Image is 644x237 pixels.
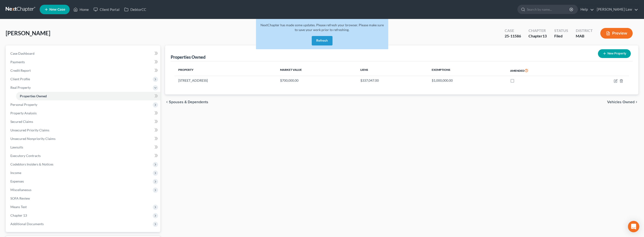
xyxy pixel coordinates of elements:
span: Client Profile [10,77,30,81]
div: Chapter [529,33,547,39]
td: $1,000,000.00 [428,76,506,85]
a: Property Analysis [7,109,160,117]
a: SOFA Review [7,194,160,203]
span: Expenses [10,179,24,183]
a: Client Portal [91,5,122,14]
a: Secured Claims [7,117,160,126]
button: chevron_left Spouses & Dependents [165,100,208,104]
a: Payments [7,58,160,66]
div: Case [505,28,521,33]
i: chevron_left [165,100,169,104]
span: Properties Owned [20,94,47,98]
span: Unsecured Nonpriority Claims [10,137,55,141]
span: Vehicles Owned [607,100,635,104]
span: SOFA Review [10,196,30,200]
span: Payments [10,60,25,64]
td: $337,047.00 [357,76,428,85]
span: Additional Documents [10,222,44,226]
div: Status [554,28,568,33]
div: 25-11586 [505,33,521,39]
span: Unsecured Priority Claims [10,128,49,132]
div: Chapter [529,28,547,33]
span: 13 [542,34,547,38]
input: Search by name... [527,5,570,14]
a: Case Dashboard [7,49,160,58]
button: Preview [600,28,633,39]
span: New Case [49,8,65,11]
a: Lawsuits [7,143,160,152]
span: Income [10,171,21,175]
span: Means Test [10,205,27,209]
th: Amended [506,65,577,76]
a: Unsecured Nonpriority Claims [7,134,160,143]
span: Secured Claims [10,120,33,124]
a: [PERSON_NAME] Law [594,5,638,14]
a: Home [71,5,91,14]
span: Executory Contracts [10,154,41,158]
span: Property Analysis [10,111,37,115]
div: MAB [576,33,593,39]
span: Real Property [10,85,31,89]
i: chevron_right [635,100,638,104]
span: Lawsuits [10,145,23,149]
th: Market Value [276,65,357,76]
span: Chapter 13 [10,213,27,217]
button: Vehicles Owned chevron_right [607,100,638,104]
div: District [576,28,593,33]
a: Help [578,5,594,14]
span: Case Dashboard [10,51,34,55]
button: Refresh [312,36,333,45]
span: [PERSON_NAME] [6,30,50,36]
td: $700,000.00 [276,76,357,85]
div: Filed [554,33,568,39]
a: Unsecured Priority Claims [7,126,160,134]
a: Credit Report [7,66,160,75]
th: Exemptions [428,65,506,76]
button: New Property [598,49,631,58]
a: Executory Contracts [7,152,160,160]
span: Miscellaneous [10,188,31,192]
div: Properties Owned [171,54,205,60]
a: DebtorCC [122,5,149,14]
th: Property [175,65,276,76]
td: [STREET_ADDRESS] [175,76,276,85]
div: Open Intercom Messenger [628,221,639,232]
span: Credit Report [10,68,31,72]
span: Codebtors Insiders & Notices [10,162,53,166]
span: Spouses & Dependents [169,100,208,104]
a: Properties Owned [16,92,160,100]
span: Personal Property [10,103,37,107]
th: Liens [357,65,428,76]
span: NextChapter has made some updates. Please refresh your browser. Please make sure to save your wor... [260,23,384,32]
